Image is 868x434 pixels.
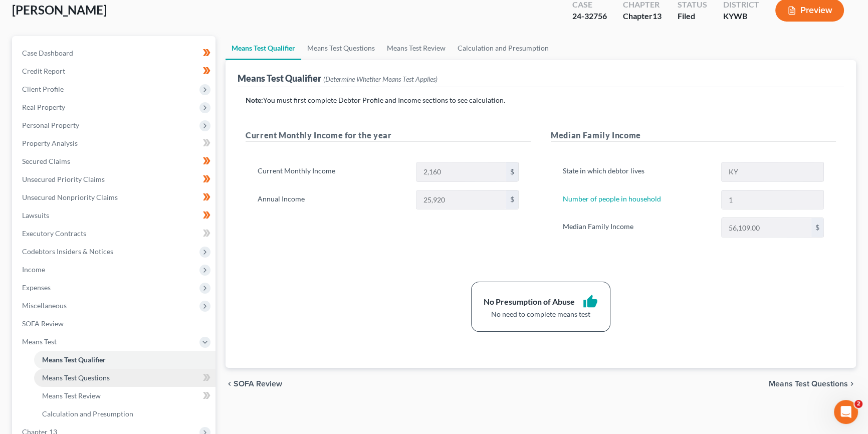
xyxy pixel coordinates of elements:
[484,309,598,319] div: No need to complete means test
[551,129,836,142] h5: Median Family Income
[238,72,438,84] div: Means Test Qualifier
[22,121,79,129] span: Personal Property
[854,400,862,408] span: 2
[769,380,848,388] span: Means Test Questions
[22,49,73,57] span: Case Dashboard
[22,283,51,292] span: Expenses
[14,315,215,333] a: SOFA Review
[723,11,759,22] div: KYWB
[34,351,215,369] a: Means Test Qualifier
[42,409,133,418] span: Calculation and Presumption
[653,11,662,21] span: 13
[22,157,70,165] span: Secured Claims
[506,190,518,209] div: $
[572,11,607,22] div: 24-32756
[22,247,113,256] span: Codebtors Insiders & Notices
[623,11,662,22] div: Chapter
[14,206,215,225] a: Lawsuits
[22,103,65,111] span: Real Property
[22,211,49,220] span: Lawsuits
[22,319,64,328] span: SOFA Review
[246,129,531,142] h5: Current Monthly Income for the year
[42,373,110,382] span: Means Test Questions
[506,162,518,181] div: $
[226,380,234,388] i: chevron_left
[226,380,282,388] button: chevron_left SOFA Review
[246,95,836,105] p: You must first complete Debtor Profile and Income sections to see calculation.
[722,190,823,209] input: --
[42,391,101,400] span: Means Test Review
[42,355,106,364] span: Means Test Qualifier
[678,11,707,22] div: Filed
[226,36,301,60] a: Means Test Qualifier
[301,36,381,60] a: Means Test Questions
[22,85,64,93] span: Client Profile
[253,190,411,210] label: Annual Income
[769,380,856,388] button: Means Test Questions chevron_right
[323,75,438,83] span: (Determine Whether Means Test Applies)
[416,162,506,181] input: 0.00
[34,387,215,405] a: Means Test Review
[14,188,215,206] a: Unsecured Nonpriority Claims
[416,190,506,209] input: 0.00
[22,229,86,238] span: Executory Contracts
[452,36,555,60] a: Calculation and Presumption
[811,218,823,237] div: $
[14,62,215,80] a: Credit Report
[12,3,107,17] span: [PERSON_NAME]
[34,405,215,423] a: Calculation and Presumption
[722,162,823,181] input: State
[22,139,78,147] span: Property Analysis
[14,170,215,188] a: Unsecured Priority Claims
[558,162,716,182] label: State in which debtor lives
[381,36,452,60] a: Means Test Review
[14,225,215,243] a: Executory Contracts
[22,67,65,75] span: Credit Report
[848,380,856,388] i: chevron_right
[563,194,661,203] a: Number of people in household
[484,296,575,308] div: No Presumption of Abuse
[253,162,411,182] label: Current Monthly Income
[583,294,598,309] i: thumb_up
[234,380,282,388] span: SOFA Review
[722,218,811,237] input: 0.00
[14,152,215,170] a: Secured Claims
[14,134,215,152] a: Property Analysis
[22,265,45,274] span: Income
[834,400,858,424] iframe: Intercom live chat
[22,301,67,310] span: Miscellaneous
[14,44,215,62] a: Case Dashboard
[558,218,716,238] label: Median Family Income
[22,193,118,201] span: Unsecured Nonpriority Claims
[22,175,105,183] span: Unsecured Priority Claims
[246,96,263,104] strong: Note:
[34,369,215,387] a: Means Test Questions
[22,337,57,346] span: Means Test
